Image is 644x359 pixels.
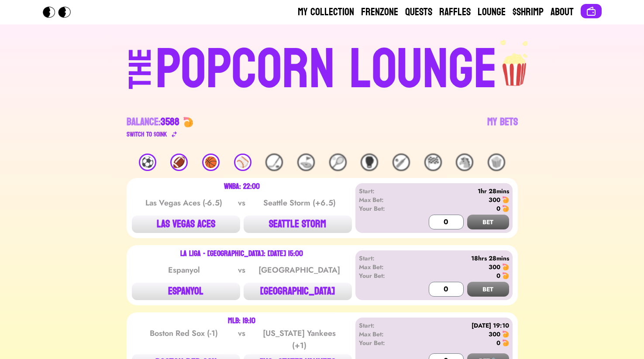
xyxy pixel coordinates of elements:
[155,42,497,98] div: POPCORN LOUNGE
[161,113,179,131] span: 3588
[224,183,260,190] div: WNBA: 22:00
[489,263,500,271] div: 300
[53,38,591,98] a: THEPOPCORN LOUNGEpopcorn
[393,154,410,171] div: 🏏
[140,327,228,352] div: Boston Red Sox (-1)
[234,154,251,171] div: ⚾️
[361,154,378,171] div: 🥊
[170,154,188,171] div: 🏈
[456,154,473,171] div: 🐴
[502,205,509,212] img: 🍤
[329,154,347,171] div: 🎾
[244,215,352,233] button: SEATTLE STORM
[439,5,471,19] a: Raffles
[409,187,509,195] div: 1hr 28mins
[359,338,409,347] div: Your Bet:
[359,195,409,204] div: Max Bet:
[409,321,509,330] div: [DATE] 19:10
[124,48,156,106] div: THE
[255,264,344,276] div: [GEOGRAPHIC_DATA]
[359,254,409,263] div: Start:
[255,197,344,209] div: Seattle Storm (+6.5)
[497,38,533,87] img: popcorn
[140,264,228,276] div: Espanyol
[502,272,509,279] img: 🍤
[236,264,247,276] div: vs
[43,7,78,18] img: Popcorn
[180,250,303,257] div: La Liga - [GEOGRAPHIC_DATA]: [DATE] 15:00
[265,154,283,171] div: 🏒
[255,327,344,352] div: [US_STATE] Yankees (+1)
[502,263,509,270] img: 🍤
[409,254,509,263] div: 18hrs 28mins
[297,154,315,171] div: ⛳️
[551,5,574,19] a: About
[489,330,500,338] div: 300
[502,331,509,338] img: 🍤
[405,5,432,19] a: Quests
[496,271,500,280] div: 0
[359,271,409,280] div: Your Bet:
[359,330,409,338] div: Max Bet:
[502,339,509,346] img: 🍤
[236,327,247,352] div: vs
[236,197,247,209] div: vs
[424,154,442,171] div: 🏁
[359,263,409,271] div: Max Bet:
[478,5,506,19] a: Lounge
[513,5,544,19] a: $Shrimp
[502,196,509,203] img: 🍤
[228,318,255,325] div: MLB: 19:10
[359,204,409,213] div: Your Bet:
[202,154,220,171] div: 🏀
[127,115,179,129] div: Balance:
[183,117,193,127] img: 🍤
[132,283,240,300] button: ESPANYOL
[467,282,509,297] button: BET
[139,154,156,171] div: ⚽️
[496,204,500,213] div: 0
[496,338,500,347] div: 0
[132,215,240,233] button: LAS VEGAS ACES
[489,195,500,204] div: 300
[244,283,352,300] button: [GEOGRAPHIC_DATA]
[361,5,398,19] a: Frenzone
[487,115,518,140] a: My Bets
[586,6,596,17] img: Connect wallet
[359,321,409,330] div: Start:
[359,187,409,195] div: Start:
[127,129,167,140] div: Switch to $ OINK
[488,154,505,171] div: 🍿
[298,5,354,19] a: My Collection
[467,215,509,229] button: BET
[140,197,228,209] div: Las Vegas Aces (-6.5)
